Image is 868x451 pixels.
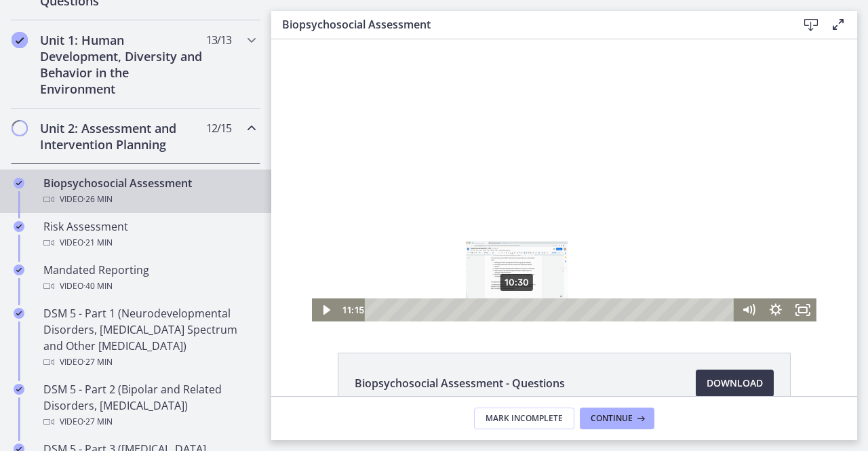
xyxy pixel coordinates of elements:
span: Mark Incomplete [486,413,563,424]
span: · 40 min [83,278,113,294]
div: DSM 5 - Part 1 (Neurodevelopmental Disorders, [MEDICAL_DATA] Spectrum and Other [MEDICAL_DATA]) [43,305,255,370]
div: Video [43,354,255,370]
div: Risk Assessment [43,218,255,251]
i: Completed [14,178,24,189]
div: Video [43,235,255,251]
span: Continue [591,413,633,424]
button: Mark Incomplete [474,408,574,429]
h3: Biopsychosocial Assessment [282,16,776,33]
i: Completed [14,221,24,232]
span: 12 / 15 [206,120,231,136]
span: Download [707,375,763,391]
i: Completed [14,264,24,275]
div: Video [43,278,255,294]
span: 13 / 13 [206,32,231,48]
iframe: Video Lesson [271,39,857,321]
button: Mute [464,259,491,282]
h2: Unit 1: Human Development, Diversity and Behavior in the Environment [40,32,205,97]
i: Completed [12,32,28,48]
span: · 21 min [83,235,113,251]
span: · 27 min [83,354,113,370]
div: Video [43,191,255,208]
button: Continue [580,408,654,429]
div: Video [43,414,255,430]
button: Show settings menu [491,259,518,282]
span: · 27 min [83,414,113,430]
button: Fullscreen [518,259,545,282]
span: · 26 min [83,191,113,208]
i: Completed [14,308,24,319]
a: Download [696,370,774,397]
h2: Unit 2: Assessment and Intervention Planning [40,120,205,153]
span: Biopsychosocial Assessment - Questions [355,375,565,391]
div: Biopsychosocial Assessment [43,175,255,208]
div: Mandated Reporting [43,262,255,294]
div: DSM 5 - Part 2 (Bipolar and Related Disorders, [MEDICAL_DATA]) [43,381,255,430]
i: Completed [14,384,24,395]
